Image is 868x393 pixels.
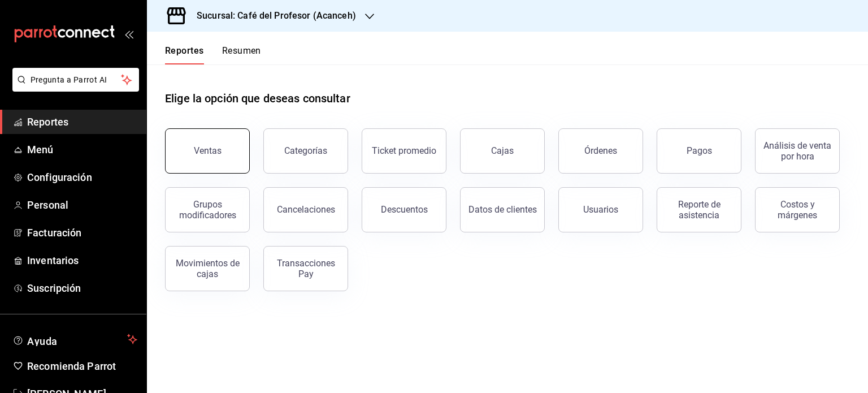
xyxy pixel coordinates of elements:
[165,45,204,64] button: Reportes
[583,204,618,215] div: Usuarios
[687,145,712,156] div: Pagos
[460,128,545,174] a: Cajas
[381,204,428,215] div: Descuentos
[277,204,335,215] div: Cancelaciones
[558,187,643,232] button: Usuarios
[165,187,250,232] button: Grupos modificadores
[27,253,137,268] span: Inventarios
[755,187,840,232] button: Costos y márgenes
[263,187,348,232] button: Cancelaciones
[188,9,356,23] h3: Sucursal: Café del Profesor (Acanceh)
[762,140,832,162] div: Análisis de venta por hora
[172,199,242,221] div: Grupos modificadores
[664,199,734,221] div: Reporte de asistencia
[27,280,137,296] span: Suscripción
[584,145,617,156] div: Órdenes
[165,45,261,64] div: navigation tabs
[468,204,537,215] div: Datos de clientes
[284,145,327,156] div: Categorías
[657,187,741,232] button: Reporte de asistencia
[12,68,139,92] button: Pregunta a Parrot AI
[491,144,514,158] div: Cajas
[165,128,250,174] button: Ventas
[263,128,348,174] button: Categorías
[362,187,446,232] button: Descuentos
[27,142,137,157] span: Menú
[271,258,341,279] div: Transacciones Pay
[263,246,348,291] button: Transacciones Pay
[31,74,121,86] span: Pregunta a Parrot AI
[27,197,137,213] span: Personal
[222,45,261,64] button: Resumen
[755,128,840,174] button: Análisis de venta por hora
[27,114,137,129] span: Reportes
[165,246,250,291] button: Movimientos de cajas
[27,332,123,346] span: Ayuda
[27,225,137,240] span: Facturación
[372,145,436,156] div: Ticket promedio
[8,82,139,94] a: Pregunta a Parrot AI
[124,29,133,38] button: open_drawer_menu
[165,90,350,107] h1: Elige la opción que deseas consultar
[762,199,832,221] div: Costos y márgenes
[27,170,137,185] span: Configuración
[558,128,643,174] button: Órdenes
[194,145,222,156] div: Ventas
[362,128,446,174] button: Ticket promedio
[172,258,242,279] div: Movimientos de cajas
[460,187,545,232] button: Datos de clientes
[657,128,741,174] button: Pagos
[27,359,137,374] span: Recomienda Parrot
